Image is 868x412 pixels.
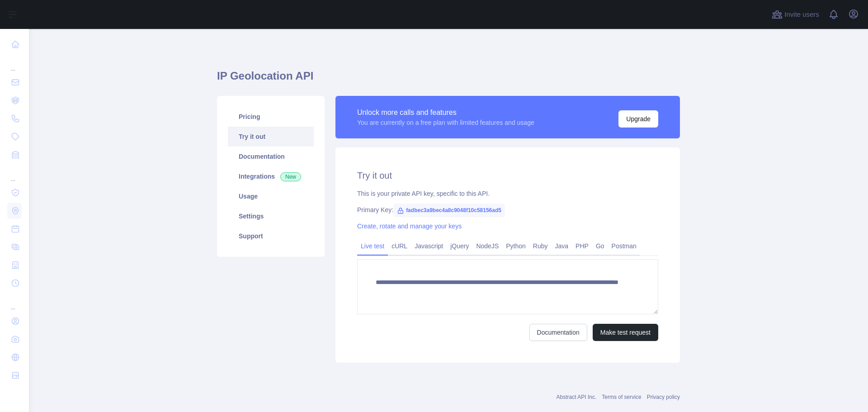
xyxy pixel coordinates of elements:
div: ... [7,54,22,72]
a: Javascript [411,239,447,253]
a: PHP [572,239,592,253]
a: Create, rotate and manage your keys [357,223,462,230]
a: Postman [608,239,640,253]
h1: IP Geolocation API [217,69,680,90]
a: Support [228,226,314,246]
button: Upgrade [618,110,658,128]
a: Settings [228,206,314,226]
div: You are currently on a free plan with limited features and usage [357,118,534,127]
div: Unlock more calls and features [357,107,534,118]
a: Documentation [529,324,587,341]
span: fadbec3a9bec4a8c9048f10c58156ad5 [393,204,505,217]
div: ... [7,293,22,311]
span: New [280,172,301,181]
a: Terms of service [602,394,641,400]
a: Python [502,239,529,253]
a: Try it out [228,127,314,147]
a: Live test [357,239,388,253]
a: Documentation [228,147,314,166]
div: Primary Key: [357,205,658,214]
h2: Try it out [357,169,658,182]
a: Privacy policy [647,394,680,400]
div: This is your private API key, specific to this API. [357,189,658,198]
a: jQuery [447,239,472,253]
a: Abstract API Inc. [557,394,597,400]
a: Integrations New [228,166,314,186]
a: Go [592,239,608,253]
button: Make test request [593,324,658,341]
a: Java [552,239,572,253]
a: Usage [228,186,314,206]
a: NodeJS [472,239,502,253]
a: Pricing [228,107,314,127]
button: Invite users [770,7,821,22]
div: ... [7,165,22,183]
a: cURL [388,239,411,253]
a: Ruby [529,239,552,253]
span: Invite users [784,9,819,20]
